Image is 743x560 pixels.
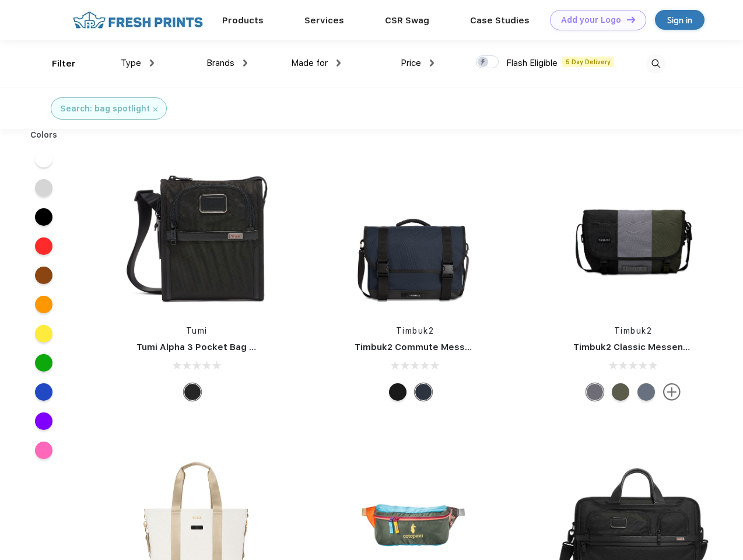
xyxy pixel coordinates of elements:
span: Brands [206,58,234,68]
img: dropdown.png [337,60,341,66]
span: Flash Eligible [506,58,558,68]
div: Eco Army [612,383,629,401]
img: func=resize&h=266 [119,158,274,313]
img: fo%20logo%202.webp [69,10,206,30]
img: func=resize&h=266 [337,158,492,313]
img: desktop_search.svg [646,54,665,73]
a: Timbuk2 [396,326,434,335]
div: Eco Nautical [415,383,432,401]
div: Sign in [667,13,692,27]
img: func=resize&h=266 [556,158,711,313]
span: 5 Day Delivery [562,57,614,67]
div: Eco Black [389,383,406,401]
div: Eco Army Pop [586,383,604,401]
div: Eco Lightbeam [637,383,655,401]
img: dropdown.png [243,60,247,66]
a: Timbuk2 [614,326,653,335]
div: Colors [22,129,66,141]
div: Add your Logo [561,15,621,25]
a: Tumi [186,326,208,335]
a: Timbuk2 Classic Messenger Bag [573,342,718,352]
a: Tumi Alpha 3 Pocket Bag Small [136,342,273,352]
span: Made for [291,58,328,68]
span: Type [121,58,141,68]
div: Black [184,383,201,401]
div: Search: bag spotlight [60,103,150,115]
div: Filter [52,57,76,71]
img: filter_cancel.svg [153,107,157,111]
a: Timbuk2 Commute Messenger Bag [355,342,511,352]
img: dropdown.png [430,60,434,66]
img: dropdown.png [150,60,154,66]
img: DT [627,16,635,23]
span: Price [401,58,421,68]
a: Sign in [655,10,705,30]
a: Products [222,15,264,26]
img: more.svg [663,383,681,401]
